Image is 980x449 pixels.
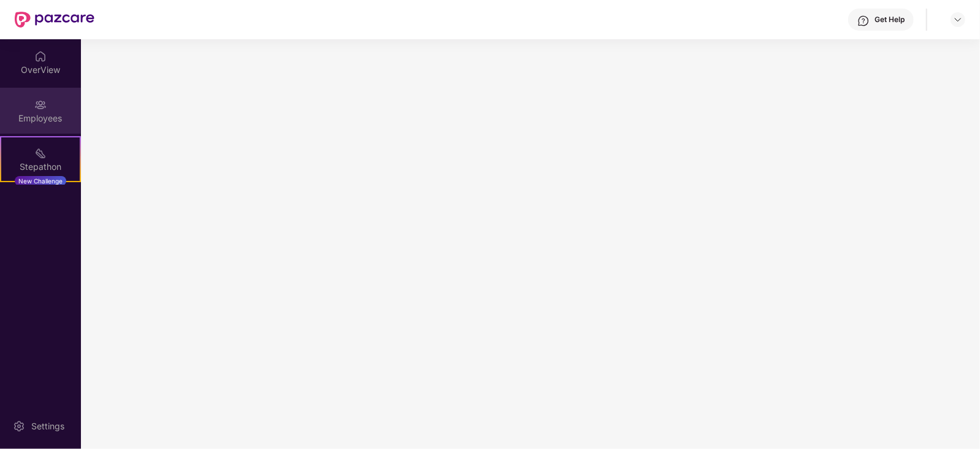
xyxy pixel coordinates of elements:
div: Settings [28,420,68,432]
img: svg+xml;base64,PHN2ZyBpZD0iSG9tZSIgeG1sbnM9Imh0dHA6Ly93d3cudzMub3JnLzIwMDAvc3ZnIiB3aWR0aD0iMjAiIG... [34,50,47,63]
img: svg+xml;base64,PHN2ZyBpZD0iSGVscC0zMngzMiIgeG1sbnM9Imh0dHA6Ly93d3cudzMub3JnLzIwMDAvc3ZnIiB3aWR0aD... [857,15,870,27]
div: Get Help [875,15,905,25]
img: svg+xml;base64,PHN2ZyBpZD0iRHJvcGRvd24tMzJ4MzIiIHhtbG5zPSJodHRwOi8vd3d3LnczLm9yZy8yMDAwL3N2ZyIgd2... [953,15,963,25]
img: svg+xml;base64,PHN2ZyB4bWxucz0iaHR0cDovL3d3dy53My5vcmcvMjAwMC9zdmciIHdpZHRoPSIyMSIgaGVpZ2h0PSIyMC... [34,147,47,159]
div: New Challenge [15,176,66,186]
div: Stepathon [1,161,80,173]
img: New Pazcare Logo [15,12,94,28]
img: svg+xml;base64,PHN2ZyBpZD0iRW1wbG95ZWVzIiB4bWxucz0iaHR0cDovL3d3dy53My5vcmcvMjAwMC9zdmciIHdpZHRoPS... [34,99,47,111]
img: svg+xml;base64,PHN2ZyBpZD0iU2V0dGluZy0yMHgyMCIgeG1sbnM9Imh0dHA6Ly93d3cudzMub3JnLzIwMDAvc3ZnIiB3aW... [13,420,25,432]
